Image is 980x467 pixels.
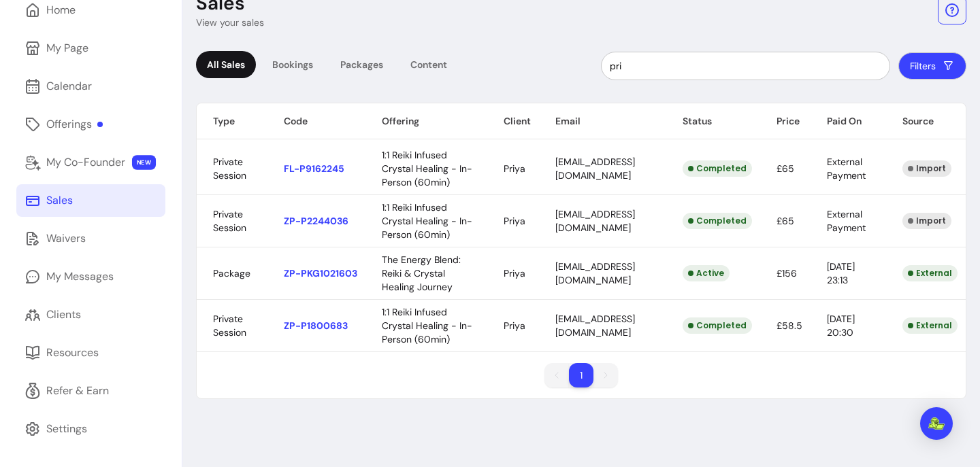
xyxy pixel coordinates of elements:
span: 1:1 Reiki Infused Crystal Healing - In-Person (60min) [382,149,472,188]
span: Package [213,267,250,279]
a: Offerings [16,108,165,141]
span: £58.5 [777,319,802,332]
input: Search [610,59,881,73]
th: Client [487,103,539,139]
div: Content [399,51,458,78]
span: [EMAIL_ADDRESS][DOMAIN_NAME] [555,208,635,234]
th: Paid On [811,103,886,139]
a: Clients [16,298,165,331]
span: Priya [504,267,525,279]
div: Open Intercom Messenger [920,407,953,440]
div: Offerings [46,116,103,133]
div: Completed [683,160,752,177]
li: pagination item 1 active [569,363,593,387]
div: External [902,265,958,281]
th: Offering [365,103,487,139]
span: 1:1 Reiki Infused Crystal Healing - In-Person (60min) [382,306,472,345]
p: View your sales [196,16,264,29]
span: £156 [777,267,797,279]
a: My Page [16,32,165,65]
a: My Co-Founder NEW [16,146,165,179]
span: [DATE] 20:30 [827,313,855,339]
div: Settings [46,421,87,437]
th: Price [760,103,811,139]
a: Waivers [16,222,165,255]
div: Packages [329,51,394,78]
span: [EMAIL_ADDRESS][DOMAIN_NAME] [555,156,635,181]
div: External [902,317,958,334]
span: Priya [504,162,525,175]
p: ZP-P2244036 [284,214,357,228]
div: Sales [46,192,73,209]
span: External Payment [827,208,866,234]
span: Priya [504,215,525,227]
div: Refer & Earn [46,383,109,399]
span: NEW [132,155,156,170]
div: Completed [683,317,752,334]
p: FL-P9162245 [284,162,357,175]
div: Calendar [46,78,92,94]
div: Home [46,2,76,18]
th: Type [197,103,267,139]
div: Clients [46,307,81,323]
span: Private Session [213,313,246,339]
div: My Page [46,40,88,56]
nav: pagination navigation [538,356,625,394]
a: My Messages [16,260,165,293]
span: [DATE] 23:13 [827,260,855,286]
div: My Messages [46,269,114,285]
button: Filters [898,52,966,80]
span: External Payment [827,156,866,181]
div: Completed [683,213,752,229]
a: Resources [16,336,165,369]
div: Resources [46,345,99,361]
span: £65 [777,162,794,175]
div: Import [902,213,951,229]
span: Priya [504,319,525,332]
span: Private Session [213,156,246,181]
a: Refer & Earn [16,375,165,407]
div: My Co-Founder [46,154,125,171]
div: Active [683,265,730,281]
th: Email [539,103,667,139]
span: [EMAIL_ADDRESS][DOMAIN_NAME] [555,313,635,339]
div: Import [902,160,951,177]
a: Sales [16,184,165,217]
p: ZP-PKG1021603 [284,266,357,280]
span: 1:1 Reiki Infused Crystal Healing - In-Person (60min) [382,201,472,241]
span: Private Session [213,208,246,234]
th: Source [886,103,966,139]
span: [EMAIL_ADDRESS][DOMAIN_NAME] [555,260,635,286]
span: The Energy Blend: Reiki & Crystal Healing Journey [382,254,461,293]
a: Calendar [16,70,165,103]
th: Code [267,103,365,139]
div: Bookings [261,51,324,78]
div: All Sales [196,51,256,78]
div: Waivers [46,230,86,247]
th: Status [666,103,760,139]
p: ZP-P1800683 [284,319,357,332]
a: Settings [16,413,165,445]
span: £65 [777,215,794,227]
